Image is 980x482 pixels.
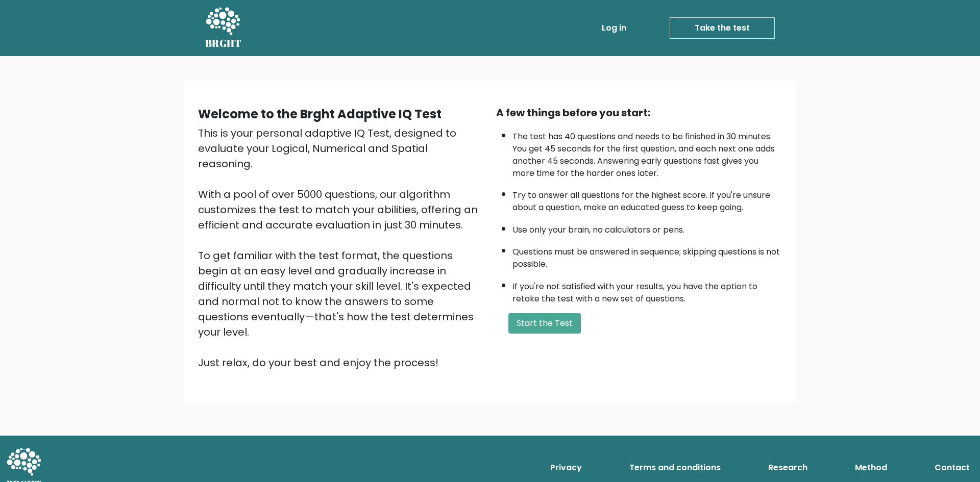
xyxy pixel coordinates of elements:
[851,458,891,478] a: Method
[205,4,242,52] a: BRGHT
[512,241,782,270] li: Questions must be answered in sequence; skipping questions is not possible.
[512,125,782,180] li: The test has 40 questions and needs to be finished in 30 minutes. You get 45 seconds for the firs...
[198,106,442,122] b: Welcome to the Brght Adaptive IQ Test
[512,219,782,236] li: Use only your brain, no calculators or pens.
[508,313,581,334] button: Start the Test
[198,125,484,370] div: This is your personal adaptive IQ Test, designed to evaluate your Logical, Numerical and Spatial ...
[930,458,974,478] a: Contact
[546,458,586,478] a: Privacy
[512,184,782,214] li: Try to answer all questions for the highest score. If you're unsure about a question, make an edu...
[598,18,630,38] a: Log in
[496,105,782,120] div: A few things before you start:
[764,458,812,478] a: Research
[670,17,775,39] a: Take the test
[512,275,782,305] li: If you're not satisfied with your results, you have the option to retake the test with a new set ...
[205,37,242,49] h5: BRGHT
[625,458,725,478] a: Terms and conditions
